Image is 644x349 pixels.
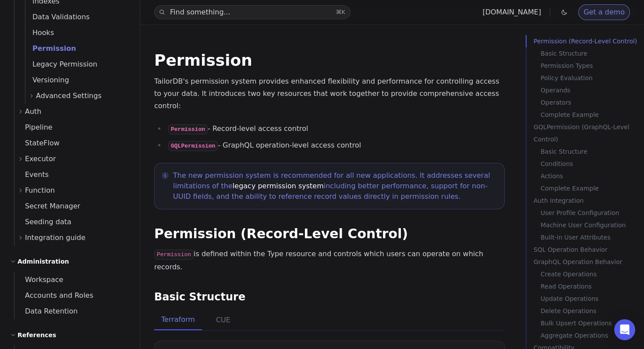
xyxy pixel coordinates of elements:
code: Permission [154,250,194,260]
a: Permission (Record-Level Control) [154,226,408,241]
a: GQLPermission (GraphQL-Level Control) [534,121,640,145]
a: Permission Types [541,60,640,72]
a: StateFlow [14,135,129,151]
code: Permission [168,124,208,134]
span: Legacy Permission [25,60,97,68]
a: Pipeline [14,120,129,135]
a: SQL Operation Behavior [534,243,640,256]
a: Built-in User Attributes [541,231,640,243]
span: Pipeline [14,123,53,131]
a: Aggregate Operations [541,329,640,342]
p: GraphQL Operation Behavior [534,256,640,268]
div: Open Intercom Messenger [614,319,635,340]
a: Machine User Configuration [541,219,640,231]
a: Conditions [541,158,640,170]
a: Permission (Record-Level Control) [534,35,640,47]
a: Hooks [25,25,129,41]
a: Actions [541,170,640,182]
a: Data Validations [25,9,129,25]
span: Data Validations [25,13,90,21]
a: Workspace [14,272,129,288]
a: legacy permission system [233,182,324,190]
button: Toggle dark mode [559,7,570,18]
span: Function [25,184,55,197]
a: Events [14,167,129,183]
a: Complete Example [541,109,640,121]
span: Auth [25,106,42,118]
span: StateFlow [14,139,60,147]
span: Advanced Settings [36,90,102,102]
a: Auth Integration [534,194,640,207]
a: Basic Structure [541,47,640,60]
a: Delete Operations [541,305,640,317]
a: Complete Example [541,182,640,194]
a: Get a demo [578,4,630,20]
h1: Permission [154,53,505,68]
a: Basic Structure [541,145,640,158]
span: Secret Manager [14,202,80,210]
span: Events [14,170,49,179]
span: Seeding data [14,218,71,226]
a: Data Retention [14,303,129,319]
a: Policy Evaluation [541,72,640,84]
button: Terraform [154,310,202,330]
a: Seeding data [14,214,129,230]
button: CUE [209,310,237,330]
li: - Record-level access control [166,123,505,136]
a: Legacy Permission [25,56,129,72]
kbd: ⌘ [336,9,341,15]
p: The new permission system is recommended for all new applications. It addresses several limitatio... [173,170,497,202]
li: - GraphQL operation-level access control [166,139,505,152]
span: Accounts and Roles [14,291,93,300]
span: Data Retention [14,307,78,315]
code: GQLPermission [168,141,218,151]
a: Basic Structure [154,291,245,303]
p: TailorDB's permission system provides enhanced flexibility and performance for controlling access... [154,75,505,112]
kbd: K [341,9,345,15]
a: Read Operations [541,280,640,293]
span: Hooks [25,28,54,37]
span: Workspace [14,275,63,284]
a: Permission [25,41,129,56]
h2: Administration [18,256,69,267]
span: Permission [25,44,76,53]
span: Integration guide [25,232,85,244]
a: Operands [541,84,640,96]
a: Secret Manager [14,198,129,214]
h2: References [18,330,56,340]
a: Update Operations [541,293,640,305]
p: is defined within the Type resource and controls which users can operate on which records. [154,248,505,273]
button: Find something...⌘K [154,5,350,19]
a: Bulk Upsert Operations [541,317,640,329]
a: Versioning [25,72,129,88]
a: [DOMAIN_NAME] [482,8,541,16]
a: Create Operations [541,268,640,280]
span: Versioning [25,76,69,84]
span: Executor [25,153,56,165]
a: User Profile Configuration [541,207,640,219]
a: Operators [541,96,640,109]
a: Accounts and Roles [14,288,129,303]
